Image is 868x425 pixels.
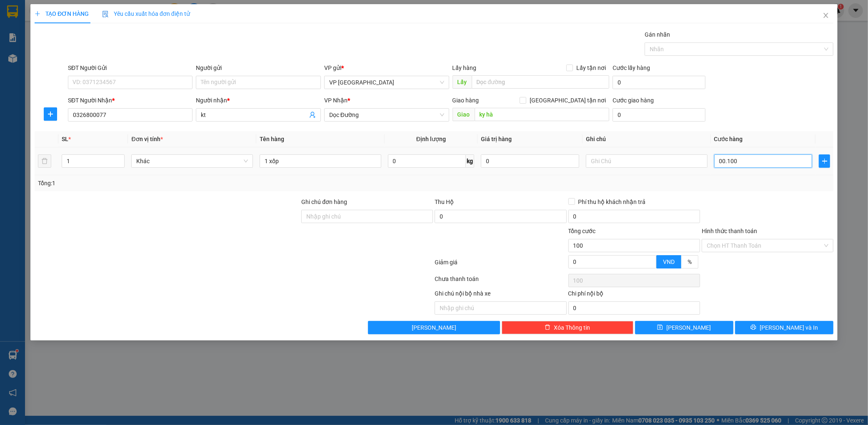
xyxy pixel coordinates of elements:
[735,321,833,334] button: printer[PERSON_NAME] và In
[583,131,711,147] th: Ghi chú
[435,289,566,301] div: Ghi chú nội bộ nhà xe
[102,11,109,17] img: icon
[102,10,190,17] span: Yêu cầu xuất hóa đơn điện tử
[196,96,321,105] div: Người nhận
[545,324,550,331] span: delete
[324,63,449,72] div: VP gửi
[568,228,596,234] span: Tổng cước
[573,63,609,72] span: Lấy tận nơi
[329,76,444,89] span: VP Mỹ Đình
[657,324,663,331] span: save
[38,179,335,188] div: Tổng: 1
[136,155,248,167] span: Khác
[568,289,700,301] div: Chi phí nội bộ
[6,49,83,66] div: Gửi: VP [GEOGRAPHIC_DATA]
[575,197,649,206] span: Phí thu hộ khách nhận trả
[688,258,692,265] span: %
[329,109,444,121] span: Dọc Đường
[435,199,454,205] span: Thu Hộ
[645,31,670,38] label: Gán nhãn
[301,199,347,205] label: Ghi chú đơn hàng
[435,301,566,315] input: Nhập ghi chú
[554,323,590,332] span: Xóa Thông tin
[309,112,316,118] span: user-add
[475,108,609,121] input: Dọc đường
[814,4,838,27] button: Close
[301,210,433,223] input: Ghi chú đơn hàng
[481,154,579,168] input: 0
[412,323,456,332] span: [PERSON_NAME]
[87,49,150,66] div: Nhận: Văn phòng Kỳ Anh
[416,136,446,142] span: Định lượng
[453,97,479,104] span: Giao hàng
[196,63,321,72] div: Người gửi
[62,136,68,142] span: SL
[324,97,348,104] span: VP Nhận
[453,75,472,89] span: Lấy
[35,10,89,17] span: TẠO ĐƠN HÀNG
[613,76,705,89] input: Cước lấy hàng
[819,154,830,168] button: plus
[472,75,609,89] input: Dọc đường
[481,136,512,142] span: Giá trị hàng
[502,321,633,334] button: deleteXóa Thông tin
[434,274,568,289] div: Chưa thanh toán
[453,108,475,121] span: Giao
[49,35,106,44] text: MD1210250725
[760,323,818,332] span: [PERSON_NAME] và In
[613,108,705,122] input: Cước giao hàng
[823,12,829,19] span: close
[526,96,609,105] span: [GEOGRAPHIC_DATA] tận nơi
[702,228,757,234] label: Hình thức thanh toán
[663,258,675,265] span: VND
[68,63,193,72] div: SĐT Người Gửi
[44,107,57,121] button: plus
[613,97,654,104] label: Cước giao hàng
[44,111,57,117] span: plus
[453,65,477,71] span: Lấy hàng
[466,154,474,168] span: kg
[68,96,193,105] div: SĐT Người Nhận
[613,65,650,71] label: Cước lấy hàng
[260,154,381,168] input: VD: Bàn, Ghế
[368,321,500,334] button: [PERSON_NAME]
[586,154,708,168] input: Ghi Chú
[819,158,830,164] span: plus
[666,323,711,332] span: [PERSON_NAME]
[131,136,163,142] span: Đơn vị tính
[714,136,743,142] span: Cước hàng
[434,258,568,272] div: Giảm giá
[635,321,733,334] button: save[PERSON_NAME]
[38,154,51,168] button: delete
[35,11,40,17] span: plus
[260,136,284,142] span: Tên hàng
[750,324,756,331] span: printer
